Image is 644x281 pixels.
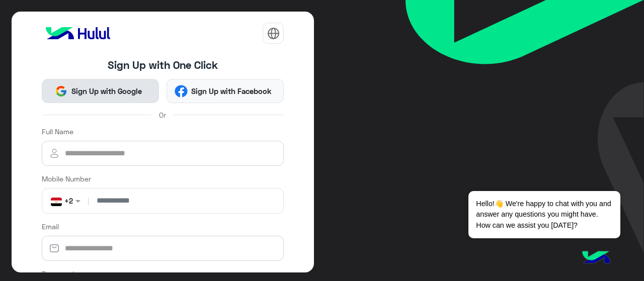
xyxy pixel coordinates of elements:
[42,79,159,103] button: Sign Up with Google
[42,243,67,253] img: email
[55,85,67,98] img: Google
[175,85,187,98] img: Facebook
[167,79,284,103] button: Sign Up with Facebook
[188,85,276,97] span: Sign Up with Facebook
[267,27,280,40] img: tab
[42,23,114,43] img: logo
[86,196,91,206] span: |
[42,126,73,137] label: Full Name
[42,59,284,71] h4: Sign Up with One Click
[42,147,67,159] img: user
[468,191,620,238] span: Hello!👋 We're happy to chat with you and answer any questions you might have. How can we assist y...
[42,268,74,279] label: Password
[42,221,59,232] label: Email
[159,110,166,120] span: Or
[67,85,145,97] span: Sign Up with Google
[579,241,614,276] img: hulul-logo.png
[42,173,91,184] label: Mobile Number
